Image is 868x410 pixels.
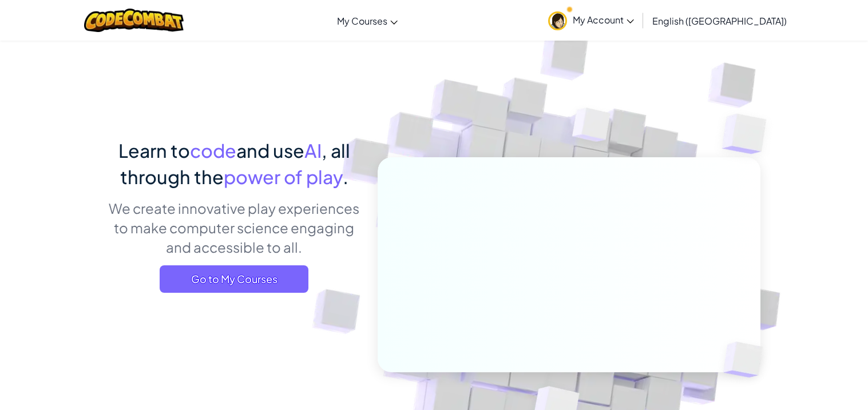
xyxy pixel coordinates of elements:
img: avatar [548,11,567,30]
span: English ([GEOGRAPHIC_DATA]) [652,15,787,27]
a: Go to My Courses [160,265,308,293]
a: My Account [542,2,640,38]
img: CodeCombat logo [84,9,184,32]
span: code [190,139,236,162]
span: AI [304,139,322,162]
img: Overlap cubes [699,86,798,182]
p: We create innovative play experiences to make computer science engaging and accessible to all. [108,198,360,257]
span: and use [236,139,304,162]
span: My Account [573,14,634,26]
span: . [343,165,348,188]
a: English ([GEOGRAPHIC_DATA]) [647,5,792,36]
span: Learn to [118,139,190,162]
img: Overlap cubes [704,318,790,401]
a: My Courses [331,5,403,36]
span: power of play [224,165,343,188]
img: Overlap cubes [550,85,633,170]
span: My Courses [337,15,387,27]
